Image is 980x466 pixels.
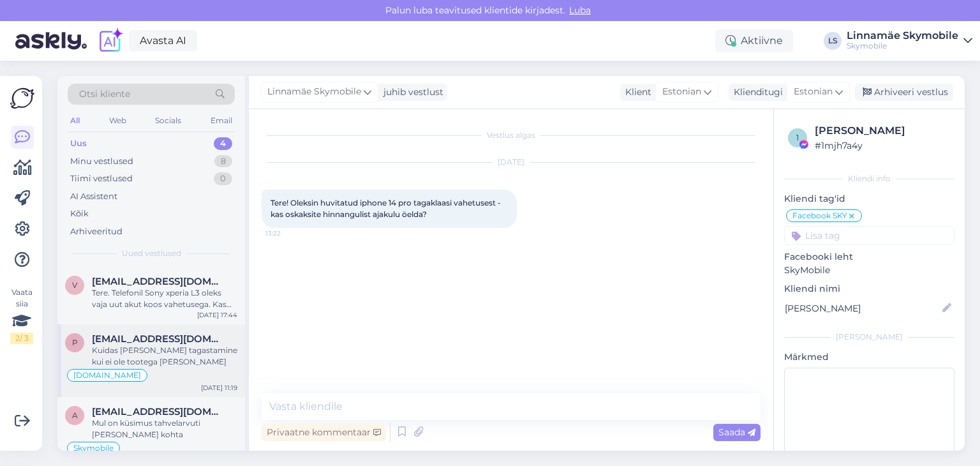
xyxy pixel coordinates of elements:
[92,345,237,368] div: Kuidas [PERSON_NAME] tagastamine kui ei ole tootega [PERSON_NAME]
[847,41,958,51] div: Skymobile
[10,333,33,344] div: 2 / 3
[792,212,847,220] span: Facebook SKY
[815,123,951,139] div: [PERSON_NAME]
[794,85,833,99] span: Estonian
[784,226,954,245] input: Lisa tag
[620,86,651,99] div: Klient
[265,229,313,238] span: 13:22
[70,172,133,185] div: Tiimi vestlused
[262,156,761,168] div: [DATE]
[262,130,761,141] div: Vestlus algas
[70,137,87,150] div: Uus
[73,444,114,452] span: Skymobile
[122,248,181,259] span: Uued vestlused
[92,417,237,440] div: Mul on küsimus tahvelarvuti [PERSON_NAME] kohta
[201,383,237,393] div: [DATE] 11:19
[10,86,34,110] img: Askly Logo
[847,31,958,41] div: Linnamäe Skymobile
[378,86,443,99] div: juhib vestlust
[729,86,783,99] div: Klienditugi
[10,287,33,344] div: Vaata siia
[262,424,386,441] div: Privaatne kommentaar
[70,155,133,168] div: Minu vestlused
[715,29,793,52] div: Aktiivne
[70,207,89,220] div: Kõik
[72,410,78,420] span: a
[815,139,951,153] div: # 1mjh7a4y
[718,426,755,438] span: Saada
[855,84,953,101] div: Arhiveeri vestlus
[92,406,225,417] span: arlet.rebane@gmail.com
[662,85,701,99] span: Estonian
[92,333,225,345] span: posting-parkas.32@icloud.com
[73,372,141,379] span: [DOMAIN_NAME]
[92,276,225,287] span: Valkjanek@gmail.com
[796,133,799,142] span: 1
[214,172,232,185] div: 0
[129,30,197,52] a: Avasta AI
[214,155,232,168] div: 8
[784,192,954,206] p: Kliendi tag'id
[70,225,122,238] div: Arhiveeritud
[784,173,954,184] div: Kliendi info
[92,287,237,310] div: Tere. Telefonil Sony xperia L3 oleks vaja uut akut koos vahetusega. Kas oleks võimalik ja mis ole...
[784,331,954,343] div: [PERSON_NAME]
[152,112,184,129] div: Socials
[72,280,77,290] span: V
[197,310,237,320] div: [DATE] 17:44
[784,282,954,296] p: Kliendi nimi
[107,112,129,129] div: Web
[824,32,842,50] div: LS
[208,112,235,129] div: Email
[565,4,595,16] span: Luba
[70,190,117,203] div: AI Assistent
[271,198,503,219] span: Tere! Oleksin huvitatud iphone 14 pro tagaklaasi vahetusest - kas oskaksite hinnangulist ajakulu ...
[784,350,954,364] p: Märkmed
[267,85,361,99] span: Linnamäe Skymobile
[79,87,130,101] span: Otsi kliente
[68,112,82,129] div: All
[784,250,954,264] p: Facebooki leht
[72,338,78,347] span: p
[785,301,940,315] input: Lisa nimi
[214,137,232,150] div: 4
[847,31,972,51] a: Linnamäe SkymobileSkymobile
[97,27,124,54] img: explore-ai
[784,264,954,277] p: SkyMobile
